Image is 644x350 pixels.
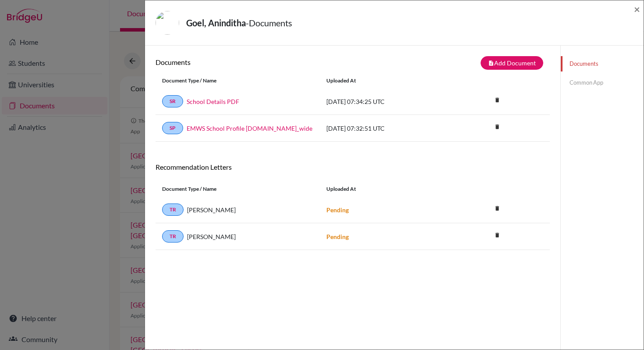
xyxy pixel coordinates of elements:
span: [PERSON_NAME] [187,205,236,214]
a: Common App [561,75,644,90]
div: Document Type / Name [156,185,320,193]
strong: Pending [326,233,349,240]
a: delete [491,230,504,242]
span: - Documents [246,18,292,28]
div: [DATE] 07:32:51 UTC [320,124,451,133]
span: [PERSON_NAME] [187,232,236,241]
button: note_addAdd Document [481,56,543,70]
a: SP [162,122,183,134]
h6: Documents [156,58,353,66]
i: delete [491,202,504,215]
a: delete [491,121,504,133]
a: delete [491,95,504,107]
a: Documents [561,56,644,71]
button: Close [634,4,640,14]
strong: Pending [326,206,349,214]
div: [DATE] 07:34:25 UTC [320,97,451,106]
div: Uploaded at [320,185,451,193]
a: TR [162,204,184,216]
a: delete [491,203,504,215]
a: SR [162,95,183,107]
h6: Recommendation Letters [156,163,550,171]
i: delete [491,120,504,133]
div: Document Type / Name [156,77,320,85]
span: × [634,3,640,15]
div: Uploaded at [320,77,451,85]
strong: Goel, Aninditha [186,18,246,28]
i: delete [491,229,504,242]
a: TR [162,230,184,243]
i: note_add [488,60,494,66]
i: delete [491,93,504,107]
a: School Details PDF [187,97,239,106]
a: EMWS School Profile [DOMAIN_NAME]_wide [187,124,312,133]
